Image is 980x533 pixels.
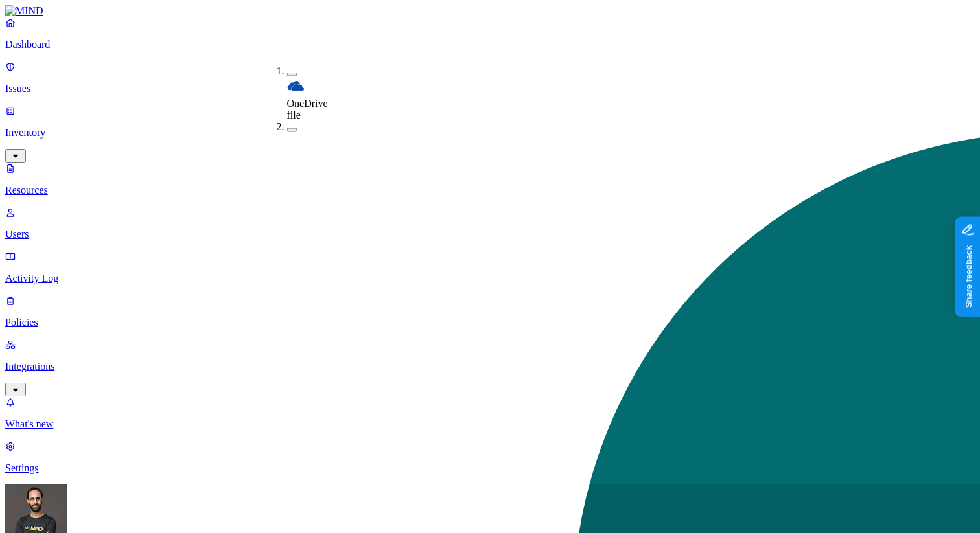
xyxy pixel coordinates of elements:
[5,105,975,161] a: Inventory
[5,17,975,51] a: Dashboard
[5,440,975,474] a: Settings
[5,418,975,430] p: What's new
[5,207,975,240] a: Users
[5,61,975,95] a: Issues
[5,295,975,328] a: Policies
[5,229,975,240] p: Users
[5,83,975,95] p: Issues
[5,273,975,284] p: Activity Log
[5,396,975,430] a: What's new
[5,462,975,474] p: Settings
[5,39,975,51] p: Dashboard
[5,163,975,196] a: Resources
[5,339,975,394] a: Integrations
[5,185,975,196] p: Resources
[5,5,43,17] img: MIND
[5,127,975,139] p: Inventory
[5,361,975,372] p: Integrations
[5,5,975,17] a: MIND
[5,251,975,284] a: Activity Log
[5,317,975,328] p: Policies
[287,77,305,95] img: onedrive
[287,98,328,120] span: OneDrive file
